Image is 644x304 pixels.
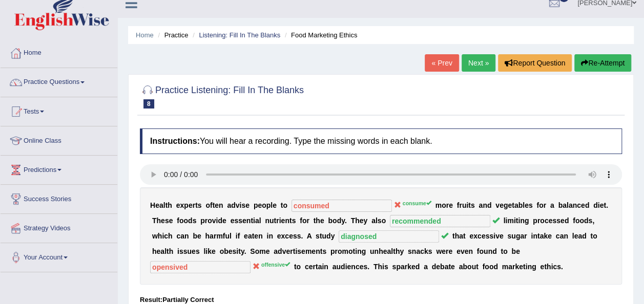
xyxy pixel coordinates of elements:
[331,232,335,240] b: y
[581,201,585,209] b: e
[533,232,537,240] b: n
[218,216,222,225] b: d
[180,232,184,240] b: a
[338,247,342,255] b: o
[210,232,214,240] b: a
[370,247,375,255] b: u
[518,201,523,209] b: b
[525,201,529,209] b: e
[152,232,158,240] b: w
[1,214,117,240] a: Strategy Videos
[479,201,483,209] b: a
[163,201,165,209] b: l
[268,232,273,240] b: n
[548,216,552,225] b: e
[446,201,449,209] b: r
[297,247,301,255] b: s
[192,247,196,255] b: e
[236,232,238,240] b: i
[320,232,322,240] b: t
[573,216,575,225] b: f
[463,232,466,240] b: t
[520,232,524,240] b: a
[457,201,460,209] b: f
[311,247,316,255] b: e
[529,201,533,209] b: s
[274,216,276,225] b: t
[512,201,514,209] b: t
[314,216,316,225] b: t
[183,216,188,225] b: o
[293,247,296,255] b: t
[140,83,304,108] h2: Practice Listening: Fill In The Blanks
[599,201,604,209] b: e
[164,232,168,240] b: c
[177,216,179,225] b: f
[230,232,232,240] b: l
[537,216,540,225] b: r
[241,201,245,209] b: s
[495,201,500,209] b: v
[205,201,210,209] b: o
[575,216,580,225] b: o
[179,216,184,225] b: o
[255,247,260,255] b: o
[335,247,337,255] b: r
[207,216,212,225] b: o
[548,232,552,240] b: e
[193,232,197,240] b: b
[167,247,169,255] b: t
[214,232,216,240] b: r
[355,247,357,255] b: i
[278,247,282,255] b: d
[258,232,263,240] b: n
[597,201,599,209] b: i
[585,201,590,209] b: d
[339,230,439,243] input: blank
[495,232,500,240] b: v
[180,201,184,209] b: x
[282,247,286,255] b: v
[355,216,360,225] b: h
[255,216,259,225] b: a
[590,232,593,240] b: t
[381,216,386,225] b: o
[279,216,281,225] b: i
[584,216,589,225] b: d
[199,31,280,39] a: Listening: Fill In The Blanks
[266,247,270,255] b: e
[504,201,508,209] b: g
[277,232,281,240] b: e
[533,216,537,225] b: p
[168,232,173,240] b: h
[371,216,376,225] b: a
[567,201,569,209] b: l
[341,216,345,225] b: y
[290,247,293,255] b: r
[293,232,297,240] b: s
[295,247,297,255] b: i
[348,247,353,255] b: o
[316,232,320,240] b: s
[227,201,231,209] b: a
[155,30,188,40] li: Practice
[574,54,631,72] button: Re-Attempt
[565,216,569,225] b: d
[471,201,475,209] b: s
[503,216,505,225] b: l
[545,216,549,225] b: c
[518,216,520,225] b: i
[320,247,323,255] b: t
[231,216,235,225] b: e
[259,247,265,255] b: m
[285,232,289,240] b: c
[505,216,507,225] b: i
[189,201,193,209] b: e
[140,128,622,154] h4: You will hear a recording. Type the missing words in each blank.
[250,247,255,255] b: S
[168,201,172,209] b: h
[254,201,258,209] b: p
[572,201,577,209] b: n
[200,216,205,225] b: p
[1,97,117,123] a: Tests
